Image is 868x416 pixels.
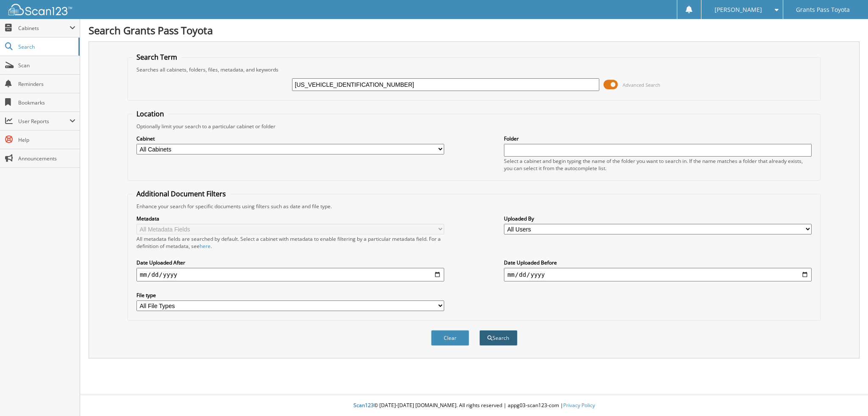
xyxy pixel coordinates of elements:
a: here [200,242,211,250]
span: Help [18,136,75,143]
label: Date Uploaded After [136,259,444,266]
span: Scan123 [353,402,374,409]
div: Optionally limit your search to a particular cabinet or folder [132,123,816,130]
span: Bookmarks [18,99,75,106]
span: Scan [18,62,75,69]
div: Searches all cabinets, folders, files, metadata, and keywords [132,66,816,73]
button: Search [479,330,517,346]
span: Reminders [18,80,75,88]
legend: Additional Document Filters [132,189,230,198]
label: Folder [504,135,812,142]
button: Clear [431,330,469,346]
span: [PERSON_NAME] [715,7,762,12]
div: All metadata fields are searched by default. Select a cabinet with metadata to enable filtering b... [136,235,444,250]
img: scan123-logo-white.svg [8,4,72,15]
span: Search [18,43,74,50]
span: Grants Pass Toyota [796,7,850,12]
div: Select a cabinet and begin typing the name of the folder you want to search in. If the name match... [504,157,812,172]
legend: Search Term [132,52,181,62]
label: Uploaded By [504,215,812,222]
div: © [DATE]-[DATE] [DOMAIN_NAME]. All rights reserved | appg03-scan123-com | [80,395,868,416]
span: Announcements [18,155,75,162]
span: User Reports [18,118,70,125]
label: Date Uploaded Before [504,259,812,266]
input: end [504,268,812,281]
iframe: Chat Widget [826,375,868,416]
a: Privacy Policy [563,402,595,409]
span: Advanced Search [623,82,660,88]
div: Enhance your search for specific documents using filters such as date and file type. [132,203,816,210]
label: Metadata [136,215,444,222]
legend: Location [132,109,168,118]
label: Cabinet [136,135,444,142]
label: File type [136,292,444,299]
h1: Search Grants Pass Toyota [89,23,860,37]
span: Cabinets [18,25,70,32]
input: start [136,268,444,281]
